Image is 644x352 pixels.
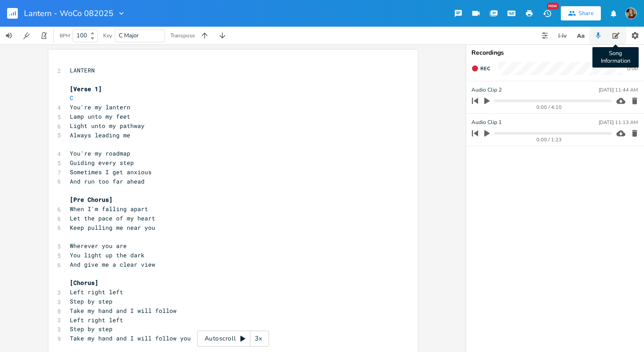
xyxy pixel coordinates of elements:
[70,316,123,324] span: Left right left
[599,120,638,125] div: [DATE] 11:13 AM
[70,103,130,111] span: You're my lantern
[599,88,638,92] div: [DATE] 11:44 AM
[70,288,123,296] span: Left right left
[480,65,490,72] span: Rec
[70,260,155,268] span: And give me a clear view
[70,196,113,204] span: [Pre Chorus]
[70,94,73,102] span: C
[471,50,639,56] div: Recordings
[60,33,70,38] div: BPM
[471,86,502,94] span: Audio Clip 2
[607,27,625,44] button: Song Information
[70,279,98,287] span: [Chorus]
[561,6,601,20] button: Share
[70,307,177,315] span: Take my hand and I will follow
[468,61,494,76] button: Rec
[70,66,95,74] span: LANTERN
[70,149,130,157] span: You're my roadmap
[547,3,559,9] div: New
[70,334,191,342] span: Take my hand and I will follow you
[70,251,145,259] span: You light up the dark
[70,122,145,130] span: Light unto my pathway
[625,8,637,19] img: Sheree Wright
[197,331,269,347] div: Autoscroll
[70,112,130,120] span: Lamp unto my feet
[627,66,638,71] div: 0:00
[70,131,130,139] span: Always leading me
[70,168,152,176] span: Sometimes I get anxious
[608,48,638,58] button: Upload
[70,325,113,333] span: Step by step
[620,49,638,56] div: Upload
[250,331,266,347] div: 3x
[103,33,112,38] div: Key
[487,137,612,142] div: 0:00 / 1:23
[579,9,594,17] div: Share
[70,159,134,167] span: Guiding every step
[70,85,102,93] span: [Verse 1]
[70,297,113,305] span: Step by step
[24,9,113,17] span: Lantern - WoCo 082025
[70,177,145,185] span: And run too far ahead
[487,105,612,110] div: 0:00 / 4:10
[70,214,155,222] span: Let the pace of my heart
[119,32,139,40] span: C Major
[70,224,155,232] span: Keep pulling me near you
[70,205,148,213] span: When I'm falling apart
[471,118,502,127] span: Audio Clip 1
[70,242,127,250] span: Wherever you are
[170,33,195,38] div: Transpose
[538,5,556,21] button: New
